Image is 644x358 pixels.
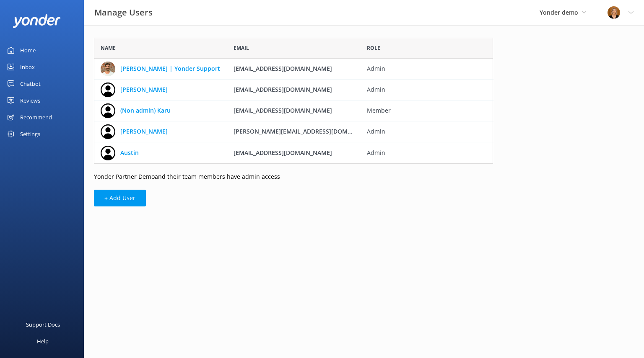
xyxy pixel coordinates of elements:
p: Yonder Partner Demo and their team members have admin access [94,172,493,181]
span: Admin [367,64,487,73]
a: [PERSON_NAME] [120,127,168,136]
img: yonder-white-logo.png [13,14,61,28]
div: Help [37,333,49,350]
img: 1-1617059290.jpg [608,6,620,19]
span: [EMAIL_ADDRESS][DOMAIN_NAME] [234,149,332,157]
div: Recommend [20,109,52,126]
div: Inbox [20,59,35,75]
a: Austin [120,148,139,157]
img: 1-1626404910.JPG [101,62,115,76]
h3: Manage Users [94,6,153,19]
span: Email [234,44,249,52]
div: Settings [20,126,40,142]
div: grid [94,59,493,163]
div: Home [20,42,36,59]
span: Name [101,44,116,52]
span: [EMAIL_ADDRESS][DOMAIN_NAME] [234,106,332,114]
a: [PERSON_NAME] | Yonder Support [120,64,220,73]
div: Chatbot [20,75,41,92]
span: Yonder demo [540,8,578,16]
span: [PERSON_NAME][EMAIL_ADDRESS][DOMAIN_NAME] [234,127,379,135]
span: Admin [367,127,487,136]
div: Reviews [20,92,40,109]
span: Member [367,106,487,115]
span: Role [367,44,380,52]
span: Admin [367,148,487,157]
div: Support Docs [26,316,60,333]
button: + Add User [94,190,146,206]
span: Admin [367,85,487,94]
a: [PERSON_NAME] [120,85,168,94]
a: (Non admin) Karu [120,106,171,115]
span: [EMAIL_ADDRESS][DOMAIN_NAME] [234,64,332,72]
span: [EMAIL_ADDRESS][DOMAIN_NAME] [234,85,332,93]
